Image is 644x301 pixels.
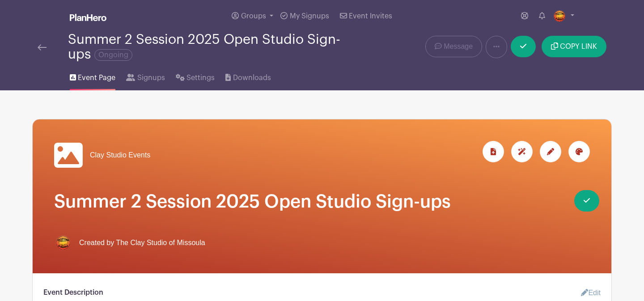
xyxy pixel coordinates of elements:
[241,13,266,20] span: Groups
[54,234,72,252] img: New%20Sticker.png
[78,72,115,83] span: Event Page
[126,62,165,90] a: Signups
[137,72,165,83] span: Signups
[552,9,567,23] img: New%20Sticker.png
[94,49,132,61] span: Ongoing
[54,141,150,170] a: Clay Studio Events
[54,191,590,212] h1: Summer 2 Session 2025 Open Studio Sign-ups
[186,72,215,83] span: Settings
[70,62,115,90] a: Event Page
[43,288,103,297] h6: Event Description
[176,62,215,90] a: Settings
[90,150,150,161] span: Clay Studio Events
[225,62,271,90] a: Downloads
[444,41,473,52] span: Message
[233,72,271,83] span: Downloads
[70,14,106,21] img: logo_white-6c42ec7e38ccf1d336a20a19083b03d10ae64f83f12c07503d8b9e83406b4c7d.svg
[79,237,205,248] span: Created by The Clay Studio of Missoula
[425,36,482,57] a: Message
[560,43,597,50] span: COPY LINK
[68,32,358,62] div: Summer 2 Session 2025 Open Studio Sign-ups
[38,44,47,51] img: back-arrow-29a5d9b10d5bd6ae65dc969a981735edf675c4d7a1fe02e03b50dbd4ba3cdb55.svg
[290,13,329,20] span: My Signups
[349,13,392,20] span: Event Invites
[542,36,606,57] button: COPY LINK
